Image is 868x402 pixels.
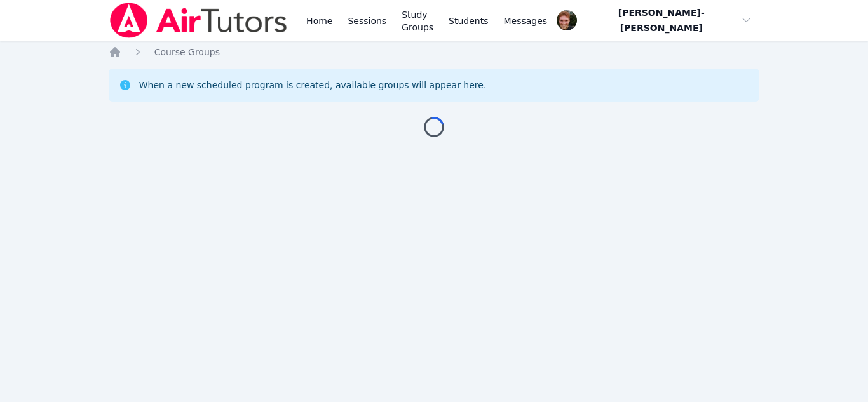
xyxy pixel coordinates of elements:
[504,15,548,27] span: Messages
[154,47,220,57] span: Course Groups
[109,3,288,38] img: Air Tutors
[109,46,760,58] nav: Breadcrumb
[154,46,220,58] a: Course Groups
[139,79,487,91] div: When a new scheduled program is created, available groups will appear here.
